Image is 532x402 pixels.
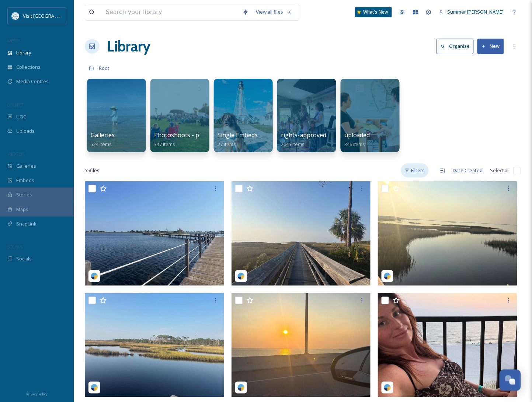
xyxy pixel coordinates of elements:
[232,181,371,286] img: slhanrahan-18020666558772097.jpeg
[281,141,305,147] span: 2045 items
[477,39,504,54] button: New
[252,5,295,19] a: View all files
[91,384,98,391] img: snapsea-logo.png
[16,206,28,213] span: Maps
[378,181,517,286] img: slhanrahan-18013708874792662.jpeg
[26,389,48,398] a: Privacy Policy
[16,163,36,170] span: Galleries
[102,4,239,20] input: Search your library
[449,163,487,178] div: Date Created
[344,131,370,139] span: uploaded
[91,131,115,139] span: Galleries
[7,244,22,249] span: SOCIALS
[91,141,112,147] span: 524 items
[281,131,326,139] span: rights-approved
[23,12,80,19] span: Visit [GEOGRAPHIC_DATA]
[218,131,258,139] span: Single Embeds
[99,65,109,71] span: Root
[16,64,41,71] span: Collections
[500,370,521,391] button: Open Chat
[344,141,365,147] span: 346 items
[16,49,31,56] span: Library
[99,64,109,72] a: Root
[490,167,510,174] span: Select all
[16,220,36,227] span: SnapLink
[448,8,504,15] span: Summer [PERSON_NAME]
[378,293,517,398] img: slhanrahan-18126797818469140.jpeg
[344,132,370,147] a: uploaded346 items
[7,151,24,157] span: WIDGETS
[16,177,34,184] span: Embeds
[16,78,49,85] span: Media Centres
[85,293,224,398] img: slhanrahan-18045891266368691.jpeg
[85,167,100,174] span: 55 file s
[154,132,207,147] a: Photoshoots - paid347 items
[154,141,175,147] span: 347 items
[401,163,429,178] div: Filters
[384,384,391,391] img: snapsea-logo.png
[437,39,474,54] button: Organise
[107,35,150,57] a: Library
[85,181,224,286] img: slhanrahan-18091898335832208.jpeg
[91,273,98,280] img: snapsea-logo.png
[237,273,245,280] img: snapsea-logo.png
[26,392,48,397] span: Privacy Policy
[12,12,19,19] img: download%20%282%29.png
[218,132,258,147] a: Single Embeds27 items
[218,141,236,147] span: 27 items
[16,191,32,198] span: Stories
[435,5,508,19] a: Summer [PERSON_NAME]
[16,255,32,262] span: Socials
[355,7,392,17] a: What's New
[7,102,23,107] span: COLLECT
[281,132,326,147] a: rights-approved2045 items
[232,293,371,398] img: slhanrahan-17964819377967270.jpeg
[91,132,115,147] a: Galleries524 items
[16,128,35,135] span: Uploads
[384,273,391,280] img: snapsea-logo.png
[7,38,20,43] span: MEDIA
[16,113,26,120] span: UGC
[154,131,207,139] span: Photoshoots - paid
[237,384,245,391] img: snapsea-logo.png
